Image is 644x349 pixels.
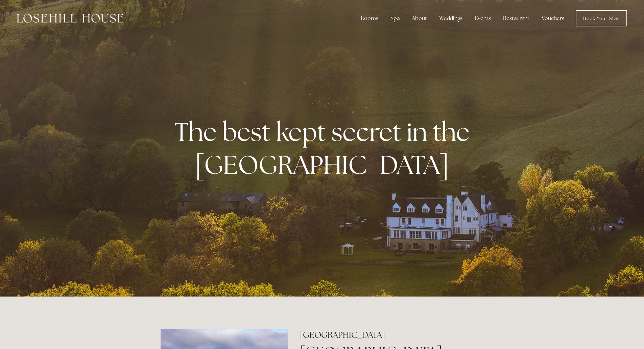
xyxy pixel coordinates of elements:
[536,12,570,25] a: Vouchers
[300,329,483,341] h2: [GEOGRAPHIC_DATA]
[434,12,468,25] div: Weddings
[576,10,627,26] a: Book Your Stay
[355,12,384,25] div: Rooms
[17,14,123,23] img: Losehill House
[469,12,496,25] div: Events
[406,12,432,25] div: About
[498,12,535,25] div: Restaurant
[174,115,475,181] strong: The best kept secret in the [GEOGRAPHIC_DATA]
[385,12,405,25] div: Spa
